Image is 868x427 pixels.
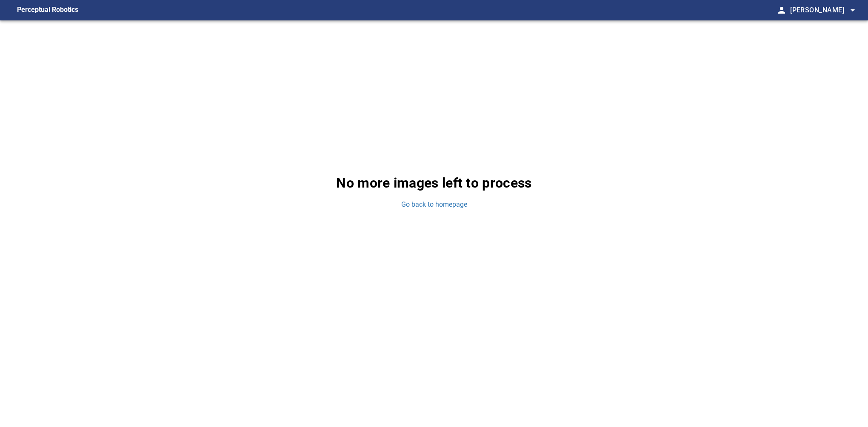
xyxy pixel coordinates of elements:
p: No more images left to process [336,173,531,193]
button: [PERSON_NAME] [787,2,858,19]
span: person [777,5,787,15]
a: Go back to homepage [401,200,467,210]
span: arrow_drop_down [848,5,858,15]
span: [PERSON_NAME] [790,4,858,16]
figcaption: Perceptual Robotics [17,3,78,17]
